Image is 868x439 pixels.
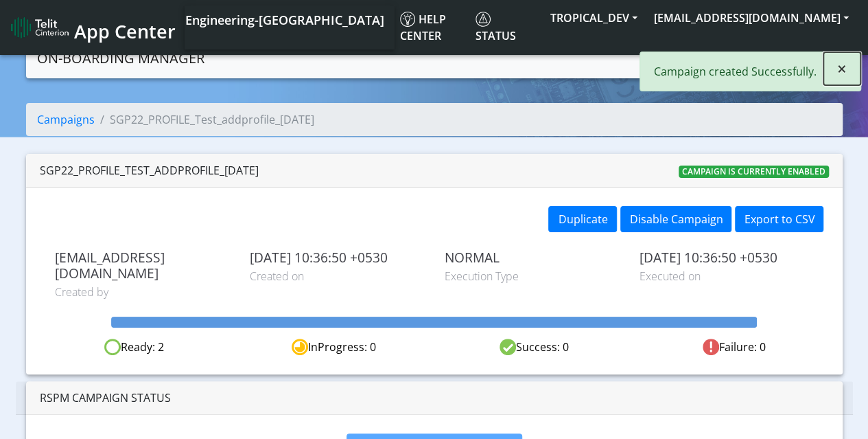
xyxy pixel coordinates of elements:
[37,112,95,127] a: Campaigns
[185,12,384,28] span: Engineering-[GEOGRAPHIC_DATA]
[234,339,434,356] div: InProgress: 0
[292,339,308,355] img: in-progress.svg
[250,268,424,284] span: Created on
[639,268,813,284] span: Executed on
[55,249,229,281] span: [EMAIL_ADDRESS][DOMAIN_NAME]
[185,5,384,33] a: Your current platform instance
[476,12,491,27] img: status.svg
[395,5,470,49] a: Help center
[40,390,171,405] span: RSPM Campaign Status
[434,339,634,356] div: Success: 0
[679,166,829,178] span: Campaign is currently enabled
[95,111,314,128] li: SGP22_PROFILE_Test_addprofile_[DATE]
[400,12,415,27] img: knowledge.svg
[703,339,719,355] img: fail.svg
[400,12,446,43] span: Help center
[548,206,617,232] button: Duplicate
[55,284,229,300] span: Created by
[634,339,834,356] div: Failure: 0
[837,57,847,80] span: ×
[11,16,69,38] img: logo-telit-cinterion-gw-new.png
[823,52,860,85] button: Close
[74,19,176,44] span: App Center
[470,5,542,49] a: Status
[646,5,857,30] button: [EMAIL_ADDRESS][DOMAIN_NAME]
[639,249,813,265] span: [DATE] 10:36:50 +0530
[250,249,424,265] span: [DATE] 10:36:50 +0530
[445,249,619,265] span: NORMAL
[11,13,174,43] a: App Center
[620,206,731,232] button: Disable Campaign
[542,5,646,30] button: TROPICAL_DEV
[476,12,516,43] span: Status
[26,103,843,147] nav: breadcrumb
[40,162,259,179] div: SGP22_PROFILE_Test_addprofile_[DATE]
[104,339,121,355] img: ready.svg
[500,339,516,355] img: success.svg
[654,63,817,80] p: Campaign created Successfully.
[735,206,823,232] button: Export to CSV
[445,268,619,284] span: Execution Type
[34,339,234,356] div: Ready: 2
[37,45,204,72] a: On-Boarding Manager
